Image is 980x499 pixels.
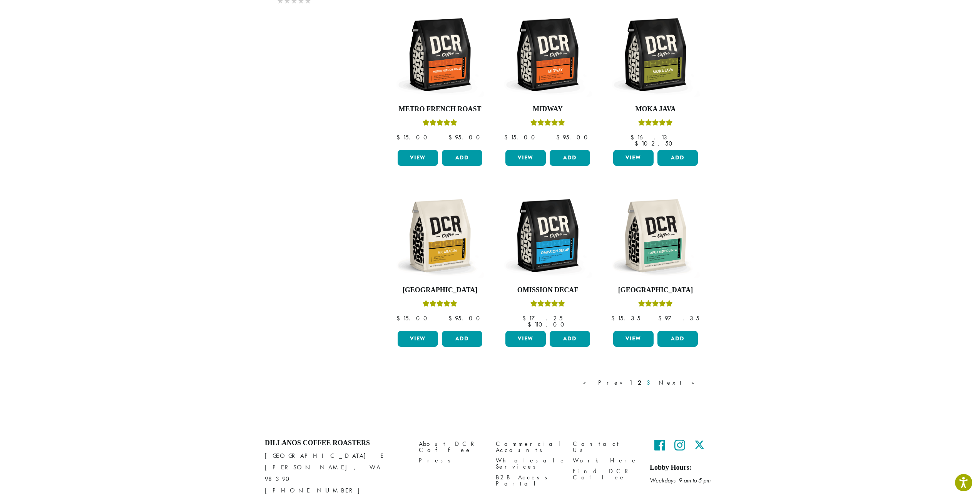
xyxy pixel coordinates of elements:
bdi: 15.00 [396,133,431,141]
h5: Lobby Hours: [650,464,715,472]
a: Contact Us [573,439,638,455]
bdi: 110.00 [528,320,568,328]
bdi: 102.50 [635,139,676,147]
a: Moka JavaRated 5.00 out of 5 [611,10,700,147]
span: $ [448,314,455,322]
span: $ [611,314,618,322]
span: $ [635,139,641,147]
h4: Moka Java [611,105,700,114]
a: MidwayRated 5.00 out of 5 [503,10,592,147]
span: $ [504,133,511,141]
h4: Midway [503,105,592,114]
a: Press [419,455,484,466]
a: 3 [645,378,655,387]
bdi: 97.35 [658,314,699,322]
span: $ [396,314,403,322]
span: $ [528,320,534,328]
h4: [GEOGRAPHIC_DATA] [611,286,700,295]
h4: [GEOGRAPHIC_DATA] [396,286,484,295]
bdi: 16.13 [630,133,670,141]
a: Metro French RoastRated 5.00 out of 5 [396,10,484,147]
span: – [677,133,681,141]
div: Rated 5.00 out of 5 [638,299,673,311]
a: Commercial Accounts [496,439,561,455]
span: $ [658,314,665,322]
a: View [505,150,546,166]
a: View [505,331,546,347]
a: Work Here [573,455,638,466]
img: DCR-12oz-Nicaragua-Stock-scaled.png [396,191,484,280]
div: Rated 5.00 out of 5 [530,118,565,130]
a: View [613,331,654,347]
em: Weekdays 9 am to 5 pm [650,476,711,484]
a: Find DCR Coffee [573,466,638,482]
a: 2 [636,378,643,387]
button: Add [442,331,482,347]
h4: Dillanos Coffee Roasters [265,439,407,447]
span: $ [630,133,637,141]
button: Add [550,150,590,166]
img: DCR-12oz-Metro-French-Roast-Stock-scaled.png [396,10,484,99]
span: – [546,133,549,141]
span: $ [522,314,529,322]
img: DCR-12oz-Midway-Stock-scaled.png [503,10,592,99]
div: Rated 5.00 out of 5 [423,299,457,311]
div: Rated 4.33 out of 5 [530,299,565,311]
bdi: 95.00 [556,133,591,141]
span: – [438,133,441,141]
h4: Omission Decaf [503,286,592,295]
div: Rated 5.00 out of 5 [638,118,673,130]
bdi: 15.00 [396,314,431,322]
a: B2B Access Portal [496,472,561,489]
a: 1 [628,378,634,387]
a: About DCR Coffee [419,439,484,455]
a: [GEOGRAPHIC_DATA]Rated 5.00 out of 5 [396,191,484,328]
button: Add [657,331,698,347]
button: Add [442,150,482,166]
div: Rated 5.00 out of 5 [423,118,457,130]
bdi: 95.00 [448,133,483,141]
p: [GEOGRAPHIC_DATA] E [PERSON_NAME], WA 98390 [PHONE_NUMBER] [265,450,407,496]
a: View [613,150,654,166]
h4: Metro French Roast [396,105,484,114]
span: – [570,314,573,322]
a: [GEOGRAPHIC_DATA]Rated 5.00 out of 5 [611,191,700,328]
a: Wholesale Services [496,455,561,472]
img: DCR-12oz-Papua-New-Guinea-Stock-scaled.png [611,191,700,280]
span: $ [396,133,403,141]
a: Next » [657,378,701,387]
a: View [398,150,438,166]
a: « Prev [582,378,625,387]
span: $ [556,133,563,141]
img: DCR-12oz-Moka-Java-Stock-scaled.png [611,10,700,99]
a: Omission DecafRated 4.33 out of 5 [503,191,592,328]
span: – [438,314,441,322]
span: – [648,314,651,322]
img: DCR-12oz-Omission-Decaf-scaled.png [503,191,592,280]
bdi: 17.25 [522,314,563,322]
bdi: 15.35 [611,314,641,322]
bdi: 15.00 [504,133,538,141]
button: Add [550,331,590,347]
button: Add [657,150,698,166]
bdi: 95.00 [448,314,483,322]
a: View [398,331,438,347]
span: $ [448,133,455,141]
